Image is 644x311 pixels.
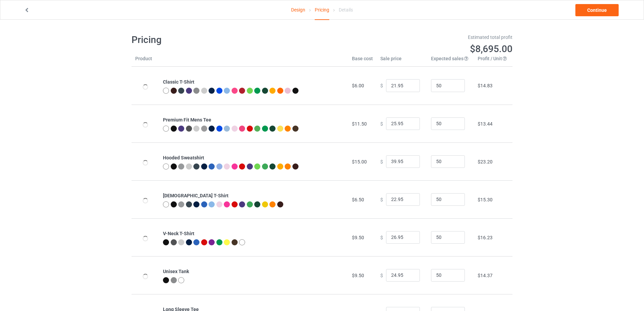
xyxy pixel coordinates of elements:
a: Design [291,0,305,19]
b: Hooded Sweatshirt [163,155,204,160]
b: Classic T-Shirt [163,79,194,85]
img: heather_texture.png [201,126,207,132]
b: Unisex Tank [163,269,189,274]
span: $6.00 [352,83,364,88]
b: V-Neck T-Shirt [163,231,194,236]
th: Profit / Unit [474,55,512,67]
th: Expected sales [427,55,474,67]
b: Premium Fit Mens Tee [163,117,211,123]
b: [DEMOGRAPHIC_DATA] T-Shirt [163,193,229,198]
span: $9.50 [352,273,364,278]
span: $15.30 [478,197,493,202]
img: heather_texture.png [171,277,177,283]
span: $16.23 [478,235,493,240]
span: $14.83 [478,83,493,88]
span: $13.44 [478,121,493,127]
span: $ [380,272,383,278]
span: $23.20 [478,159,493,164]
div: Estimated total profit [327,34,513,41]
div: Pricing [315,0,329,20]
img: heather_texture.png [193,88,199,94]
span: $6.50 [352,197,364,202]
th: Product [132,55,159,67]
span: $8,695.00 [470,43,512,54]
th: Base cost [348,55,377,67]
div: Details [339,0,353,19]
span: $ [380,159,383,164]
span: $9.50 [352,235,364,240]
span: $ [380,235,383,240]
span: $15.00 [352,159,367,164]
span: $ [380,83,383,88]
h1: Pricing [132,34,317,46]
span: $11.50 [352,121,367,127]
span: $14.37 [478,273,493,278]
span: $ [380,121,383,126]
a: Continue [575,4,619,16]
span: $ [380,197,383,202]
th: Sale price [377,55,427,67]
